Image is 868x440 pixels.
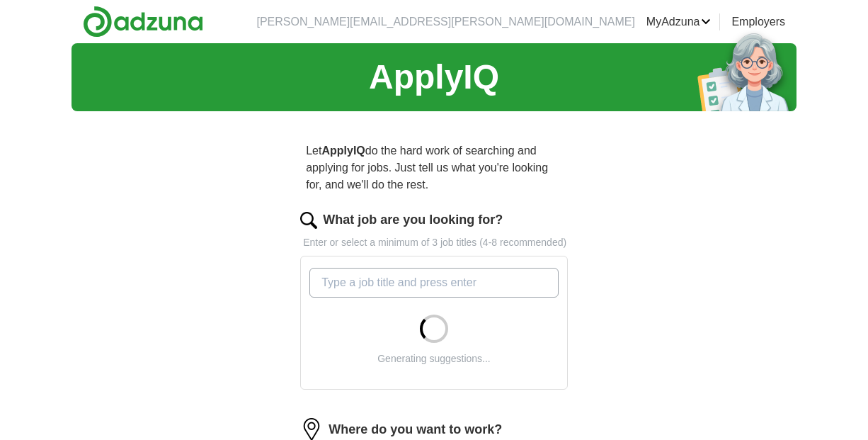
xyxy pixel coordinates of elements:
img: search.png [300,212,317,229]
div: Generating suggestions... [377,351,491,366]
label: Where do you want to work? [329,420,502,439]
img: Adzuna logo [83,6,203,38]
a: MyAdzuna [646,13,712,30]
p: Enter or select a minimum of 3 job titles (4-8 recommended) [300,235,568,250]
input: Type a job title and press enter [309,268,559,298]
h1: ApplyIQ [369,52,499,103]
strong: ApplyIQ [321,145,365,157]
a: Employers [731,13,785,30]
li: [PERSON_NAME][EMAIL_ADDRESS][PERSON_NAME][DOMAIN_NAME] [256,13,634,30]
p: Let do the hard work of searching and applying for jobs. Just tell us what you're looking for, an... [300,137,568,199]
label: What job are you looking for? [323,210,503,230]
